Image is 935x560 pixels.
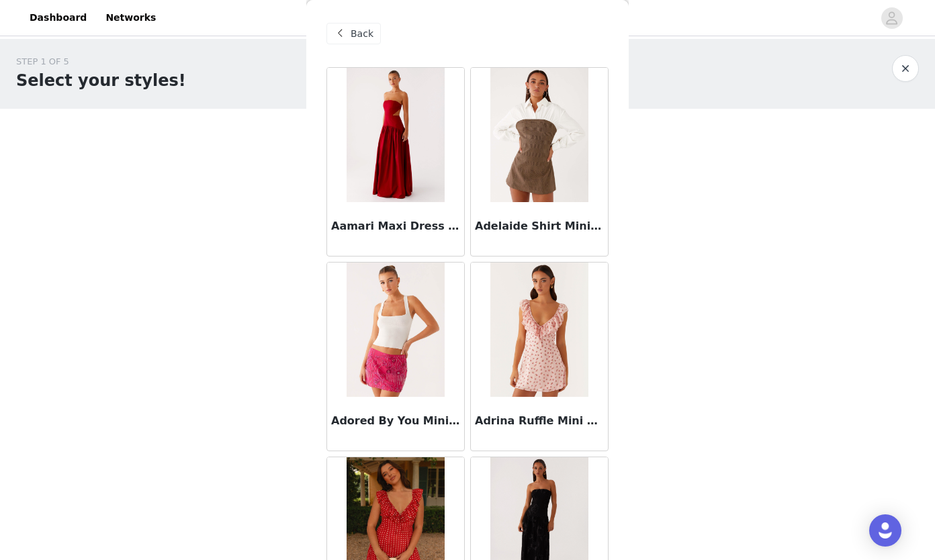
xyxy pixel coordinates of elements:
[885,7,898,29] div: avatar
[475,413,604,429] h3: Adrina Ruffle Mini Dress - Pink Flower
[490,68,588,202] img: Adelaide Shirt Mini Dress - Brown
[16,68,186,93] h1: Select your styles!
[97,3,164,33] a: Networks
[475,218,604,234] h3: Adelaide Shirt Mini Dress - Brown
[347,263,444,397] img: Adored By You Mini Skirt - Fuchsia
[490,263,588,397] img: Adrina Ruffle Mini Dress - Pink Flower
[21,3,95,33] a: Dashboard
[331,218,460,234] h3: Aamari Maxi Dress - Red
[331,413,460,429] h3: Adored By You Mini Skirt - Fuchsia
[869,514,901,547] div: Open Intercom Messenger
[16,55,186,68] div: STEP 1 OF 5
[347,68,444,202] img: Aamari Maxi Dress - Red
[351,27,373,41] span: Back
